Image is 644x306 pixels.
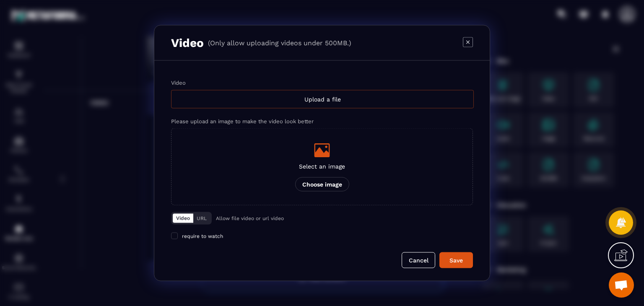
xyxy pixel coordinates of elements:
[439,252,473,268] button: Save
[171,80,186,86] label: Video
[171,36,204,50] h3: Video
[173,214,193,223] button: Video
[182,233,223,239] span: require to watch
[609,272,634,298] div: Open chat
[216,215,284,221] p: Allow file video or url video
[295,163,349,170] p: Select an image
[295,177,349,192] p: Choose image
[445,256,467,265] div: Save
[171,90,474,109] div: Upload a file
[171,118,314,124] label: Please upload an image to make the video look better
[193,214,210,223] button: URL
[208,39,351,47] p: (Only allow uploading videos under 500MB.)
[402,252,435,268] button: Cancel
